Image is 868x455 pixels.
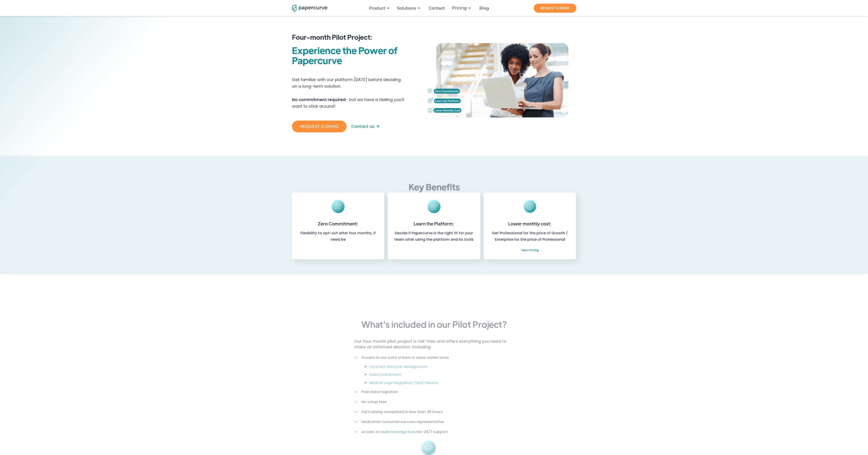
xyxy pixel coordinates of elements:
p: - but we have a feeling you’ll want to stick around! [292,96,405,112]
a: Contact us [347,123,380,130]
a: View Pricing [521,247,539,253]
h6: Lower monthly cost: [488,220,571,228]
h1: Experience the Power of Papercurve [292,45,420,65]
h1: Four-month Pilot Project: [292,33,420,43]
div: Product [366,1,394,15]
a: Pricing [452,6,467,10]
a: knowledge base [387,429,417,434]
div: Full training completed in less than 48 hours [361,409,443,415]
a: Contract Lifecycle Management [369,364,428,369]
a: Sales Enablement [369,372,401,377]
a: Blog [476,6,493,10]
div: Pricing [449,1,476,15]
a: Contact [425,6,449,10]
h6: Decide if Papercurve is the right fit for your team after using the platform and its tools [392,230,476,243]
h6: Flexibility to opt-out after four months, if need be [297,230,380,243]
div: Contact us [349,123,374,130]
a: Medical Legal Regulatory (MLR) Review [369,380,438,385]
h6: Learn the Platform: [392,220,476,228]
img: A screen shot of a user adding a reviewer for a given document. [426,22,576,138]
div: Product [369,6,385,10]
div: Solutions [397,6,416,10]
div: Access to our suite of best in class review tools [361,354,449,361]
a: REQUEST A DEMO [292,121,347,132]
div: No setup fees [361,399,387,405]
p: Get familiar with our platform [DATE] before deciding on a long-term solution. [292,77,405,92]
h6: Get Professional for the price of Growth / Enterprise for the price of Professional [488,230,571,253]
div: Free data migration [361,389,398,395]
div: Dedicated customer success representative [361,419,444,425]
a: home [292,4,322,12]
h3: Key Benefits [345,181,523,201]
div: Blog [479,6,489,10]
div: Access to our for 24/7 support [361,429,448,435]
h2: What's included in our Pilot Project? [361,320,507,328]
a: REQUEST A DEMO [534,4,576,13]
strong: No commitment required [292,97,346,102]
div: Contact [429,6,445,10]
div: Solutions [394,1,425,15]
h5: Our four month pilot project is risk-free and offers everything you need to make an informed deci... [354,333,514,356]
h6: Zero Commitment: [297,220,380,228]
